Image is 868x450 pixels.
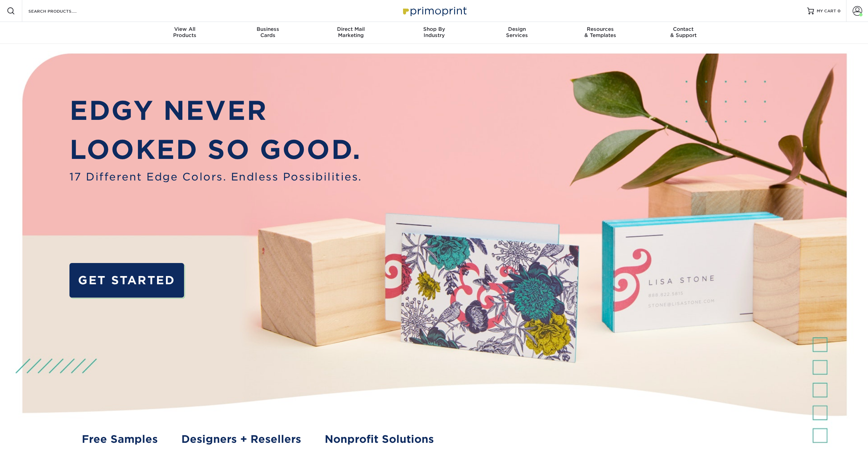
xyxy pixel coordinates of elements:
[476,26,559,38] div: Services
[82,432,158,447] a: Free Samples
[559,22,642,44] a: Resources& Templates
[143,22,226,44] a: View AllProducts
[642,22,725,44] a: Contact& Support
[309,22,392,44] a: Direct MailMarketing
[309,26,392,32] span: Direct Mail
[325,432,434,447] a: Nonprofit Solutions
[226,26,309,32] span: Business
[559,26,642,38] div: & Templates
[400,3,468,18] img: Primoprint
[181,432,301,447] a: Designers + Resellers
[143,26,226,32] span: View All
[143,26,226,38] div: Products
[226,26,309,38] div: Cards
[817,8,836,14] span: MY CART
[392,26,476,32] span: Shop By
[69,169,362,185] span: 17 Different Edge Colors. Endless Possibilities.
[559,26,642,32] span: Resources
[309,26,392,38] div: Marketing
[392,22,476,44] a: Shop ByIndustry
[69,263,184,297] a: GET STARTED
[226,22,309,44] a: BusinessCards
[28,7,94,15] input: SEARCH PRODUCTS.....
[642,26,725,38] div: & Support
[476,22,559,44] a: DesignServices
[392,26,476,38] div: Industry
[69,91,362,130] p: EDGY NEVER
[476,26,559,32] span: Design
[69,130,362,169] p: LOOKED SO GOOD.
[838,9,841,13] span: 0
[642,26,725,32] span: Contact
